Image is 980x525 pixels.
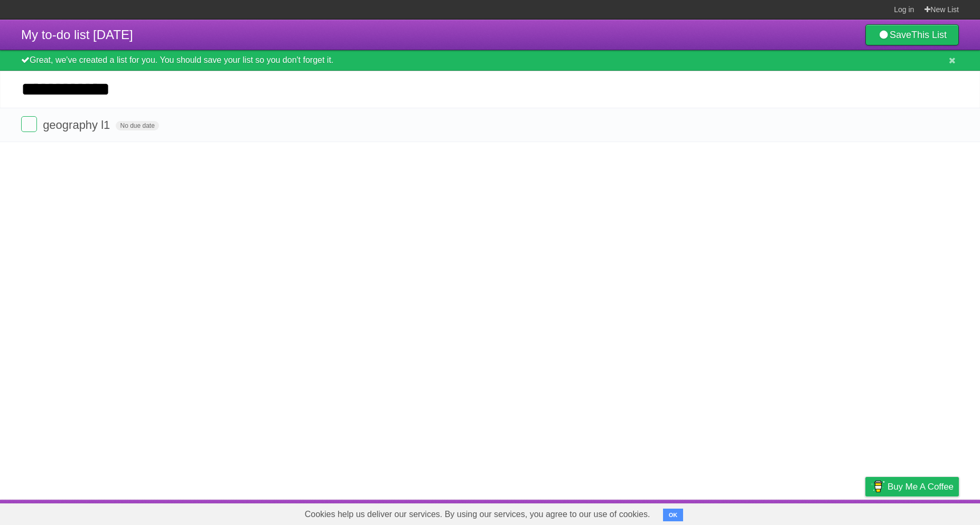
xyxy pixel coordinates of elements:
[888,477,954,496] span: Buy me a coffee
[116,121,158,130] span: No due date
[911,30,947,40] b: This List
[871,477,885,495] img: Buy me a coffee
[663,509,684,521] button: OK
[21,27,133,42] span: My to-do list [DATE]
[865,477,959,496] a: Buy me a coffee
[725,502,747,522] a: About
[865,24,959,45] a: SaveThis List
[43,118,113,132] span: geography l1
[852,502,879,522] a: Privacy
[892,502,959,522] a: Suggest a feature
[294,504,661,525] span: Cookies help us deliver our services. By using our services, you agree to our use of cookies.
[21,116,37,132] label: Done
[760,502,802,522] a: Developers
[816,502,839,522] a: Terms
